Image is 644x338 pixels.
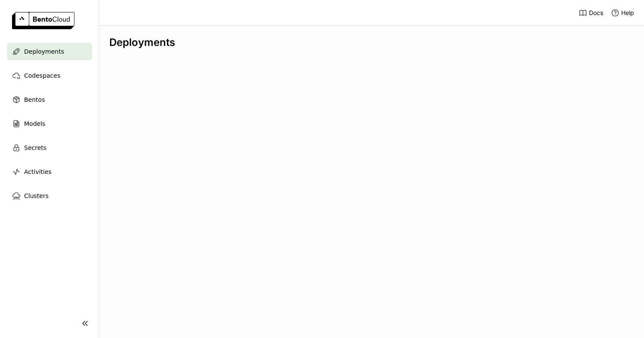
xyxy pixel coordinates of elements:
[24,191,49,201] span: Clusters
[24,119,45,129] span: Models
[24,94,45,105] span: Bentos
[611,9,634,17] div: Help
[7,139,92,156] a: Secrets
[579,9,603,17] a: Docs
[7,91,92,108] a: Bentos
[24,46,64,57] span: Deployments
[7,187,92,204] a: Clusters
[109,36,634,49] div: Deployments
[589,9,603,17] span: Docs
[621,9,634,17] span: Help
[24,70,60,81] span: Codespaces
[12,12,74,29] img: logo
[24,167,52,177] span: Activities
[24,143,46,153] span: Secrets
[7,115,92,132] a: Models
[7,163,92,180] a: Activities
